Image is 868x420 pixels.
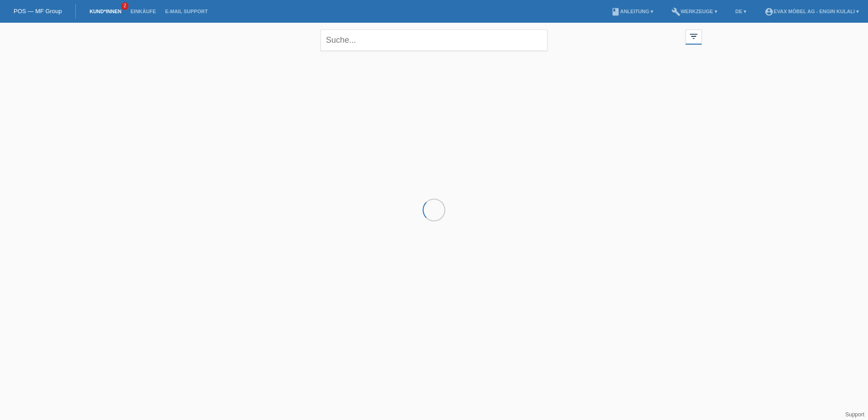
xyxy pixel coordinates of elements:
i: filter_list [689,31,699,41]
a: Einkäufe [126,9,160,14]
a: Support [845,411,864,418]
a: POS — MF Group [14,8,62,15]
a: buildWerkzeuge ▾ [667,9,722,14]
a: Kund*innen [85,9,126,14]
a: DE ▾ [731,9,751,14]
i: build [671,7,681,16]
span: 2 [121,2,128,10]
a: E-Mail Support [161,9,212,14]
i: account_circle [764,7,774,16]
a: bookAnleitung ▾ [607,9,658,14]
input: Suche... [321,30,547,51]
i: book [611,7,620,16]
a: account_circleEVAX Möbel AG - Engin Kulali ▾ [760,9,863,14]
